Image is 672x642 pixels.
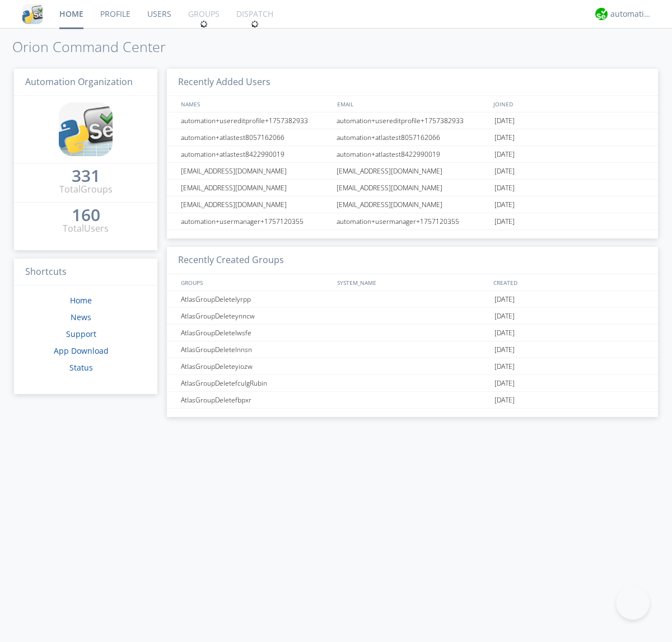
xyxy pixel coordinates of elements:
span: [DATE] [494,113,515,129]
a: Status [69,362,93,373]
div: AtlasGroupDeletelyrpp [178,291,333,307]
div: automation+usermanager+1757120355 [178,213,333,229]
iframe: Toggle Customer Support [616,586,650,620]
div: EMAIL [334,96,491,112]
h3: Recently Created Groups [167,247,658,274]
a: automation+atlastest8057162066automation+atlastest8057162066[DATE] [167,129,658,146]
a: AtlasGroupDeletelyrpp[DATE] [167,291,658,308]
span: [DATE] [494,341,515,358]
div: AtlasGroupDeleteynncw [178,308,333,324]
span: Automation Organization [25,76,133,88]
span: [DATE] [494,291,515,308]
span: [DATE] [494,146,515,163]
a: AtlasGroupDeleteynncw[DATE] [167,308,658,325]
a: News [71,312,91,322]
span: [DATE] [494,129,515,146]
div: [EMAIL_ADDRESS][DOMAIN_NAME] [178,163,333,179]
a: App Download [54,345,109,356]
span: [DATE] [494,163,515,180]
div: automation+atlastest8422990019 [178,146,333,162]
div: [EMAIL_ADDRESS][DOMAIN_NAME] [334,163,492,179]
img: cddb5a64eb264b2086981ab96f4c1ba7 [59,102,113,156]
span: [DATE] [494,358,515,375]
div: 331 [72,170,100,181]
img: d2d01cd9b4174d08988066c6d424eccd [595,8,608,20]
a: [EMAIL_ADDRESS][DOMAIN_NAME][EMAIL_ADDRESS][DOMAIN_NAME][DATE] [167,180,658,196]
span: [DATE] [494,325,515,341]
div: 160 [72,209,100,221]
h3: Recently Added Users [167,69,658,96]
div: [EMAIL_ADDRESS][DOMAIN_NAME] [334,196,492,213]
div: AtlasGroupDeletefbpxr [178,392,333,408]
a: Support [66,329,96,339]
div: [EMAIL_ADDRESS][DOMAIN_NAME] [178,180,333,196]
div: JOINED [491,96,647,112]
img: cddb5a64eb264b2086981ab96f4c1ba7 [22,4,43,24]
a: automation+usereditprofile+1757382933automation+usereditprofile+1757382933[DATE] [167,113,658,129]
span: [DATE] [494,308,515,325]
div: AtlasGroupDeleteyiozw [178,358,333,374]
div: automation+usereditprofile+1757382933 [334,113,492,129]
img: spin.svg [251,20,259,28]
span: [DATE] [494,375,515,392]
a: AtlasGroupDeletefculgRubin[DATE] [167,375,658,392]
div: automation+usereditprofile+1757382933 [178,113,333,129]
a: automation+atlastest8422990019automation+atlastest8422990019[DATE] [167,146,658,163]
div: GROUPS [178,274,332,290]
div: NAMES [178,96,332,112]
a: 331 [72,170,100,183]
div: Total Groups [59,183,113,196]
a: 160 [72,209,100,222]
img: spin.svg [200,20,208,28]
div: automation+atlas [610,8,652,20]
div: AtlasGroupDeletelwsfe [178,325,333,341]
span: [DATE] [494,213,515,230]
div: CREATED [491,274,647,290]
div: SYSTEM_NAME [334,274,491,290]
span: [DATE] [494,392,515,409]
div: automation+atlastest8422990019 [334,146,492,162]
a: AtlasGroupDeletefbpxr[DATE] [167,392,658,409]
div: AtlasGroupDeletelnnsn [178,341,333,358]
div: AtlasGroupDeletefculgRubin [178,375,333,391]
div: [EMAIL_ADDRESS][DOMAIN_NAME] [334,180,492,196]
div: automation+atlastest8057162066 [178,129,333,146]
a: [EMAIL_ADDRESS][DOMAIN_NAME][EMAIL_ADDRESS][DOMAIN_NAME][DATE] [167,196,658,213]
a: automation+usermanager+1757120355automation+usermanager+1757120355[DATE] [167,213,658,230]
span: [DATE] [494,196,515,213]
a: Home [70,295,92,306]
div: automation+usermanager+1757120355 [334,213,492,229]
a: AtlasGroupDeletelwsfe[DATE] [167,325,658,341]
div: automation+atlastest8057162066 [334,129,492,146]
a: AtlasGroupDeleteyiozw[DATE] [167,358,658,375]
span: [DATE] [494,180,515,196]
h3: Shortcuts [14,259,157,286]
a: [EMAIL_ADDRESS][DOMAIN_NAME][EMAIL_ADDRESS][DOMAIN_NAME][DATE] [167,163,658,180]
div: [EMAIL_ADDRESS][DOMAIN_NAME] [178,196,333,213]
div: Total Users [63,222,109,235]
a: AtlasGroupDeletelnnsn[DATE] [167,341,658,358]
